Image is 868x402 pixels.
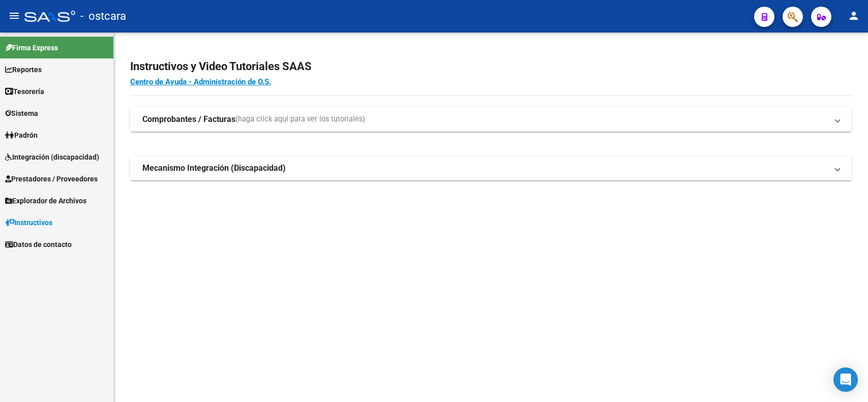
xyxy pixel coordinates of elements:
[142,114,235,125] strong: Comprobantes / Facturas
[833,367,858,392] div: Open Intercom Messenger
[5,64,42,75] span: Reportes
[235,114,365,125] span: (haga click aquí para ver los tutoriales)
[5,173,98,184] span: Prestadores / Proveedores
[130,156,852,180] mat-expansion-panel-header: Mecanismo Integración (Discapacidad)
[5,130,38,141] span: Padrón
[8,10,20,22] mat-icon: menu
[5,217,52,228] span: Instructivos
[130,107,852,132] mat-expansion-panel-header: Comprobantes / Facturas(haga click aquí para ver los tutoriales)
[5,42,58,53] span: Firma Express
[5,151,99,163] span: Integración (discapacidad)
[5,239,72,250] span: Datos de contacto
[5,86,44,97] span: Tesorería
[130,57,852,76] h2: Instructivos y Video Tutoriales SAAS
[142,163,286,174] strong: Mecanismo Integración (Discapacidad)
[5,195,86,206] span: Explorador de Archivos
[130,77,271,86] a: Centro de Ayuda - Administración de O.S.
[5,108,38,119] span: Sistema
[80,5,126,27] span: - ostcara
[848,10,860,22] mat-icon: person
